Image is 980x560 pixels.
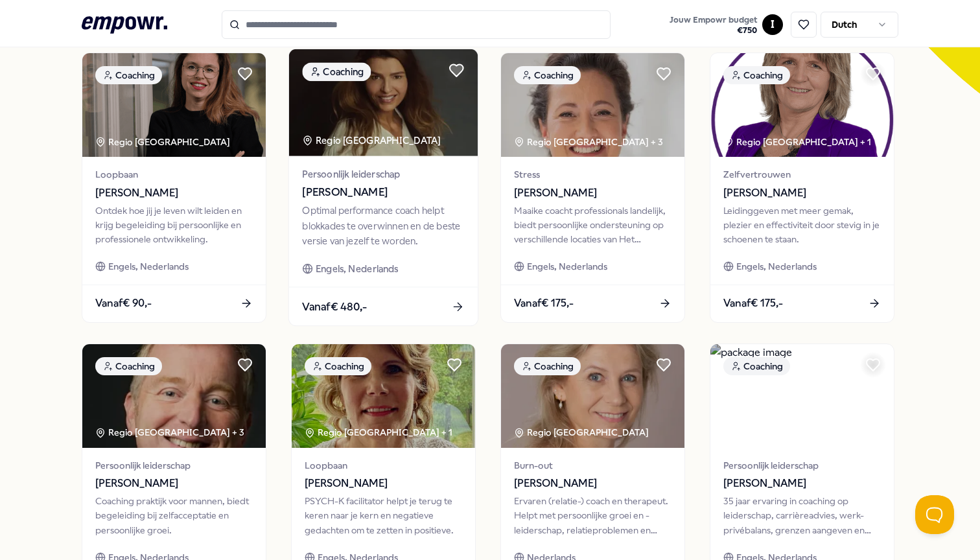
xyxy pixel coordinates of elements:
img: package image [82,53,266,157]
div: Coaching [514,357,581,375]
span: [PERSON_NAME] [305,475,462,492]
div: Regio [GEOGRAPHIC_DATA] + 1 [305,425,452,439]
img: package image [501,53,684,157]
span: [PERSON_NAME] [514,475,671,492]
span: Engels, Nederlands [527,259,607,274]
div: Regio [GEOGRAPHIC_DATA] [302,134,443,148]
img: package image [710,53,894,157]
span: [PERSON_NAME] [723,475,881,492]
span: Burn-out [514,458,671,472]
div: Coaching praktijk voor mannen, biedt begeleiding bij zelfacceptatie en persoonlijke groei. [95,494,253,537]
span: Loopbaan [95,167,253,181]
a: package imageCoachingRegio [GEOGRAPHIC_DATA] Loopbaan[PERSON_NAME]Ontdek hoe jij je leven wilt le... [82,52,266,322]
span: € 750 [670,25,757,36]
a: package imageCoachingRegio [GEOGRAPHIC_DATA] + 1Zelfvertrouwen[PERSON_NAME]Leidinggeven met meer ... [710,52,894,322]
span: Persoonlijk leiderschap [95,458,253,472]
div: Coaching [305,357,371,375]
div: Coaching [723,357,790,375]
span: Loopbaan [305,458,462,472]
div: Coaching [723,66,790,84]
iframe: Help Scout Beacon - Open [915,495,954,534]
div: Regio [GEOGRAPHIC_DATA] + 1 [723,425,871,439]
div: Regio [GEOGRAPHIC_DATA] [514,425,651,439]
a: Jouw Empowr budget€750 [664,11,762,38]
img: package image [82,344,266,448]
span: Persoonlijk leiderschap [302,167,464,181]
span: Vanaf € 90,- [95,295,152,312]
img: package image [289,49,478,156]
div: Regio [GEOGRAPHIC_DATA] + 3 [514,135,663,149]
span: Engels, Nederlands [736,259,817,274]
div: Leidinggeven met meer gemak, plezier en effectiviteit door stevig in je schoenen te staan. [723,204,881,247]
div: Coaching [95,357,162,375]
span: Vanaf € 175,- [723,295,783,312]
span: Vanaf € 480,- [302,298,367,315]
div: Ontdek hoe jij je leven wilt leiden en krijg begeleiding bij persoonlijke en professionele ontwik... [95,204,253,247]
div: Coaching [514,66,581,84]
span: Stress [514,167,671,181]
div: PSYCH-K facilitator helpt je terug te keren naar je kern en negatieve gedachten om te zetten in p... [305,494,462,537]
div: Ervaren (relatie-) coach en therapeut. Helpt met persoonlijke groei en -leiderschap, relatieprobl... [514,494,671,537]
img: package image [501,344,684,448]
div: Optimal performance coach helpt blokkades te overwinnen en de beste versie van jezelf te worden. [302,204,464,248]
span: Engels, Nederlands [108,259,189,274]
span: Zelfvertrouwen [723,167,881,181]
input: Search for products, categories or subcategories [222,10,611,39]
img: package image [710,344,894,448]
span: Engels, Nederlands [316,262,399,277]
span: Vanaf € 175,- [514,295,574,312]
span: Jouw Empowr budget [670,15,757,25]
span: [PERSON_NAME] [302,184,464,201]
div: Coaching [302,63,371,82]
button: Jouw Empowr budget€750 [667,12,760,38]
div: 35 jaar ervaring in coaching op leiderschap, carrièreadvies, werk-privébalans, grenzen aangeven e... [723,494,881,537]
span: [PERSON_NAME] [723,185,881,202]
span: [PERSON_NAME] [514,185,671,202]
div: Regio [GEOGRAPHIC_DATA] [95,135,232,149]
span: Persoonlijk leiderschap [723,458,881,472]
div: Regio [GEOGRAPHIC_DATA] + 1 [723,135,871,149]
button: I [762,14,783,35]
a: package imageCoachingRegio [GEOGRAPHIC_DATA] Persoonlijk leiderschap[PERSON_NAME]Optimal performa... [288,49,479,327]
img: package image [292,344,475,448]
div: Regio [GEOGRAPHIC_DATA] + 3 [95,425,244,439]
div: Maaike coacht professionals landelijk, biedt persoonlijke ondersteuning op verschillende locaties... [514,204,671,247]
div: Coaching [95,66,162,84]
a: package imageCoachingRegio [GEOGRAPHIC_DATA] + 3Stress[PERSON_NAME]Maaike coacht professionals la... [500,52,685,322]
span: [PERSON_NAME] [95,475,253,492]
span: [PERSON_NAME] [95,185,253,202]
